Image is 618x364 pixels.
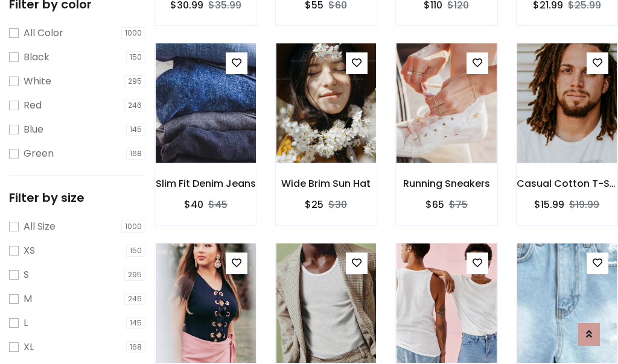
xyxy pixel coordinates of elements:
label: White [24,74,51,89]
del: $45 [208,198,228,212]
span: 168 [126,341,145,353]
del: $75 [449,198,468,212]
label: Black [24,50,49,64]
h6: $25 [305,199,323,210]
h6: Wide Brim Sun Hat [276,178,377,189]
label: XL [24,340,34,354]
label: Green [24,146,54,161]
label: M [24,292,32,306]
span: 1000 [121,221,145,233]
span: 150 [126,51,145,63]
label: All Color [24,26,63,40]
label: S [24,268,29,282]
span: 246 [124,293,145,305]
span: 145 [126,317,145,329]
span: 150 [126,245,145,257]
span: 246 [124,99,145,111]
span: 168 [126,148,145,160]
del: $19.99 [569,198,599,212]
h6: $65 [425,199,444,210]
del: $30 [328,198,347,212]
label: Red [24,98,42,113]
h6: $15.99 [534,199,564,210]
h6: Running Sneakers [396,178,497,189]
label: All Size [24,219,56,234]
label: Blue [24,122,43,137]
span: 295 [124,75,145,87]
span: 1000 [121,27,145,39]
h5: Filter by size [9,190,145,205]
label: XS [24,243,35,258]
label: L [24,316,28,330]
h6: Slim Fit Denim Jeans [155,178,256,189]
h6: Casual Cotton T-Shirt [517,178,618,189]
h6: $40 [184,199,203,210]
span: 295 [124,269,145,281]
span: 145 [126,124,145,136]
